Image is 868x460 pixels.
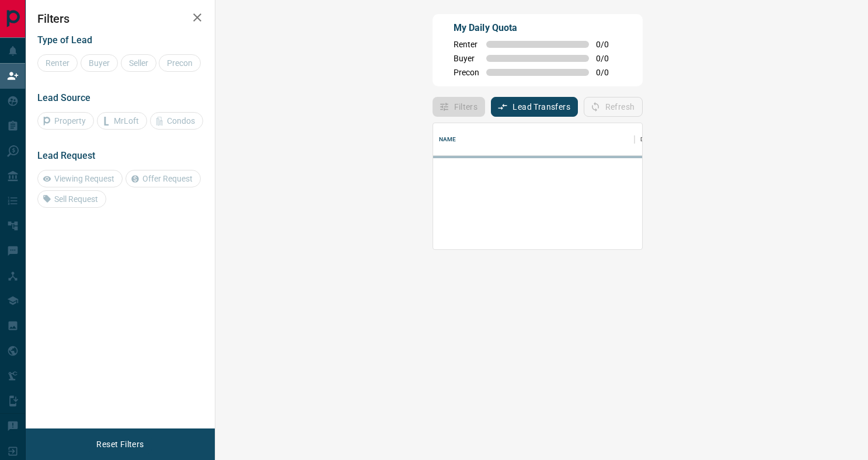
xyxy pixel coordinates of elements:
[433,123,635,156] div: Name
[596,68,622,77] span: 0 / 0
[454,40,479,49] span: Renter
[454,68,479,77] span: Precon
[37,34,92,46] span: Type of Lead
[37,12,203,26] h2: Filters
[454,21,622,35] p: My Daily Quota
[37,92,90,103] span: Lead Source
[37,150,95,161] span: Lead Request
[596,40,622,49] span: 0 / 0
[89,434,151,454] button: Reset Filters
[439,123,456,156] div: Name
[454,54,479,63] span: Buyer
[596,54,622,63] span: 0 / 0
[491,97,578,117] button: Lead Transfers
